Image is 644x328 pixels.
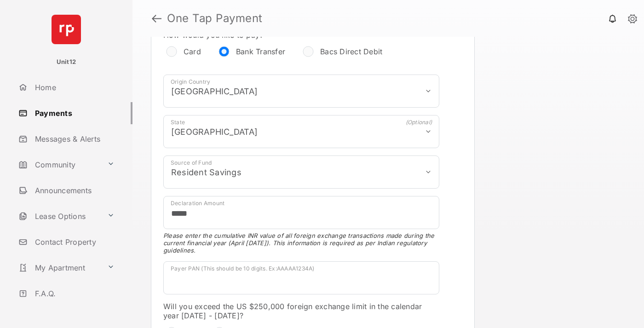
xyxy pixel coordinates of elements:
label: Bacs Direct Debit [320,47,382,56]
a: Home [15,76,132,98]
a: Community [15,154,103,176]
span: Please enter the cumulative INR value of all foreign exchange transactions made during the curren... [163,232,439,254]
a: Payments [15,102,132,124]
label: Bank Transfer [236,47,285,56]
label: Will you exceed the US $250,000 foreign exchange limit in the calendar year [DATE] - [DATE]? [163,302,439,320]
a: Lease Options [15,205,103,227]
p: Unit12 [57,58,76,67]
label: Card [184,47,201,56]
strong: One Tap Payment [167,13,263,24]
a: Messages & Alerts [15,128,132,150]
a: Announcements [15,179,132,201]
a: Contact Property [15,231,132,253]
img: svg+xml;base64,PHN2ZyB4bWxucz0iaHR0cDovL3d3dy53My5vcmcvMjAwMC9zdmciIHdpZHRoPSI2NCIgaGVpZ2h0PSI2NC... [52,15,81,44]
a: F.A.Q. [15,282,132,305]
a: My Apartment [15,257,103,279]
